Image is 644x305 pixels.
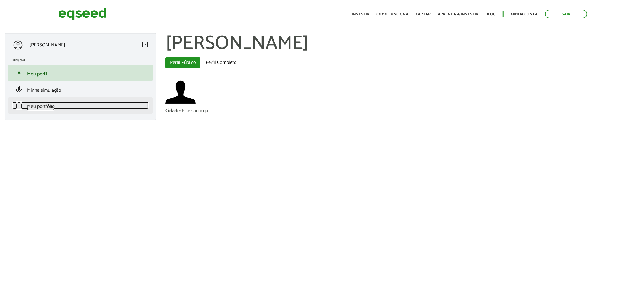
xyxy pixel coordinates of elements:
h1: [PERSON_NAME] [165,33,639,54]
a: workMeu portfólio [12,102,149,109]
li: Minha simulação [8,81,153,97]
img: Foto de MARCELO PALAVERI [165,77,196,107]
a: Perfil Completo [201,57,241,68]
span: finance_mode [15,86,23,93]
a: finance_modeMinha simulação [12,86,149,93]
div: Cidade [165,108,182,113]
span: person [15,69,23,77]
span: Meu perfil [27,70,47,78]
p: [PERSON_NAME] [30,42,65,48]
a: Blog [485,12,495,16]
a: Ver perfil do usuário. [165,77,196,107]
a: Captar [416,12,431,16]
span: Meu portfólio [27,102,55,111]
a: Colapsar menu [141,41,149,49]
span: : [180,107,181,115]
a: Perfil Público [165,57,200,68]
a: Minha conta [511,12,538,16]
img: EqSeed [58,6,107,22]
div: Pirassununga [182,108,208,113]
li: Meu perfil [8,65,153,81]
span: work [15,102,23,109]
span: left_panel_close [141,41,149,48]
a: Como funciona [376,12,409,16]
a: Aprenda a investir [438,12,478,16]
a: Sair [545,10,587,18]
span: Minha simulação [27,86,61,94]
h2: Pessoal [12,59,153,62]
a: personMeu perfil [12,69,149,77]
a: Investir [352,12,369,16]
li: Meu portfólio [8,97,153,114]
